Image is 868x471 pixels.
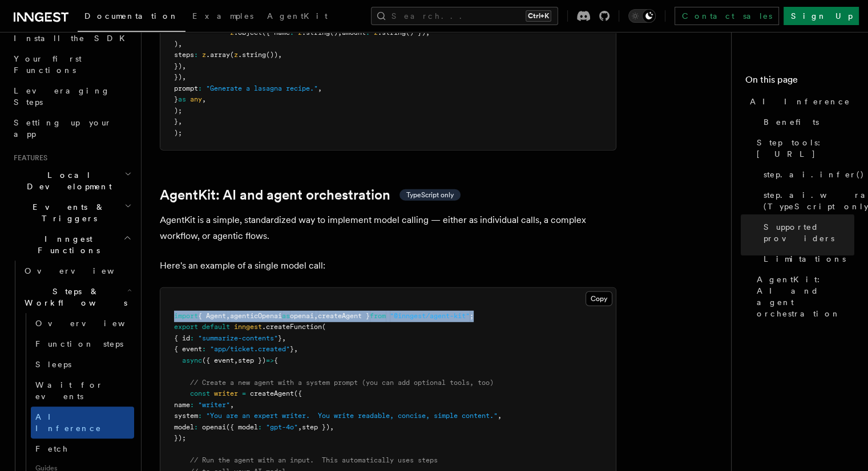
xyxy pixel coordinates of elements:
[230,51,234,59] span: (
[190,95,202,103] span: any
[759,249,854,269] a: Limitations
[750,96,850,107] span: AI Inference
[338,29,342,36] span: ,
[185,3,260,31] a: Examples
[226,423,258,431] span: ({ model
[9,153,47,163] span: Features
[206,51,230,59] span: .array
[202,423,226,431] span: openai
[374,29,378,36] span: z
[764,221,854,244] span: Supported providers
[322,323,326,331] span: (
[298,423,302,431] span: ,
[174,401,190,409] span: name
[9,201,124,224] span: Events & Triggers
[20,281,134,313] button: Steps & Workflows
[31,375,134,407] a: Wait for events
[20,261,134,281] a: Overview
[426,29,430,36] span: ,
[302,29,330,36] span: .string
[31,354,134,375] a: Sleeps
[278,334,282,342] span: }
[675,7,779,25] a: Contact sales
[318,84,322,92] span: ,
[9,48,134,80] a: Your first Functions
[628,9,656,23] button: Toggle dark mode
[294,389,302,397] span: ({
[586,291,612,306] button: Copy
[752,132,854,164] a: Step tools: [URL]
[9,233,123,256] span: Inngest Functions
[206,412,498,420] span: "You are an expert writer. You write readable, concise, simple content."
[9,112,134,144] a: Setting up your app
[266,51,278,59] span: ())
[234,356,238,364] span: ,
[498,412,502,420] span: ,
[182,62,186,70] span: ,
[210,345,290,353] span: "app/ticket.created"
[262,323,322,331] span: .createFunction
[174,40,178,48] span: )
[31,407,134,438] a: AI Inference
[174,73,182,81] span: })
[764,169,865,180] span: step.ai.infer()
[757,274,854,319] span: AgentKit: AI and agent orchestration
[342,29,366,36] span: amount
[160,212,616,244] p: AgentKit is a simple, standardized way to implement model calling — either as individual calls, a...
[190,389,210,397] span: const
[198,334,278,342] span: "summarize-contents"
[390,312,470,320] span: "@inngest/agent-kit"
[202,51,206,59] span: z
[174,434,186,442] span: });
[9,28,134,48] a: Install the SDK
[764,253,846,265] span: Limitations
[238,356,266,364] span: step })
[230,29,234,36] span: z
[31,313,134,334] a: Overview
[318,312,370,320] span: createAgent }
[290,312,314,320] span: openai
[302,423,330,431] span: step })
[35,339,123,348] span: Function steps
[198,312,226,320] span: { Agent
[9,197,134,229] button: Events & Triggers
[202,323,230,331] span: default
[406,190,454,200] span: TypeScript only
[764,116,819,128] span: Benefits
[194,51,198,59] span: :
[214,389,238,397] span: writer
[282,312,290,320] span: as
[174,84,198,92] span: prompt
[190,334,194,342] span: :
[190,401,194,409] span: :
[174,62,182,70] span: })
[84,11,179,21] span: Documentation
[370,312,386,320] span: from
[267,11,328,21] span: AgentKit
[20,286,127,308] span: Steps & Workflows
[230,312,282,320] span: agenticOpenai
[470,312,474,320] span: ;
[371,7,558,25] button: Search...Ctrl+K
[174,129,182,137] span: );
[406,29,426,36] span: () })
[178,117,182,125] span: ,
[250,389,294,397] span: createAgent
[330,29,338,36] span: ()
[314,312,318,320] span: ,
[294,345,298,353] span: ,
[174,95,178,103] span: }
[759,164,854,185] a: step.ai.infer()
[174,51,194,59] span: steps
[784,7,859,25] a: Sign Up
[226,312,230,320] span: ,
[9,80,134,112] a: Leveraging Steps
[198,401,230,409] span: "writer"
[378,29,406,36] span: .string
[174,412,198,420] span: system
[234,51,238,59] span: z
[366,29,370,36] span: :
[258,423,262,431] span: :
[192,11,253,21] span: Examples
[160,258,616,274] p: Here's an example of a single model call:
